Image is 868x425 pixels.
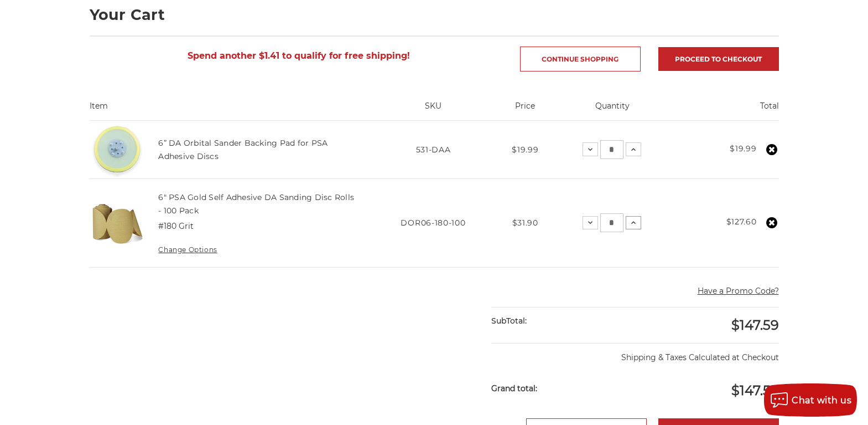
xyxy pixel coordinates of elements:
[90,195,145,250] img: 6" DA Sanding Discs on a Roll
[188,50,410,61] span: Spend another $1.41 to qualify for free shipping!
[90,100,368,120] th: Item
[158,245,217,254] a: Change Options
[673,100,779,120] th: Total
[600,140,623,159] input: 6” DA Orbital Sander Backing Pad for PSA Adhesive Discs Quantity:
[158,192,354,216] a: 6" PSA Gold Self Adhesive DA Sanding Disc Rolls - 100 Pack
[491,383,537,393] strong: Grand total:
[726,217,757,227] strong: $127.60
[731,382,779,398] span: $147.59
[698,285,779,297] button: Have a Promo Code?
[792,395,851,406] span: Chat with us
[491,343,778,363] p: Shipping & Taxes Calculated at Checkout
[731,317,779,333] span: $147.59
[764,383,857,417] button: Chat with us
[730,144,756,153] strong: $19.99
[158,138,328,161] a: 6” DA Orbital Sander Backing Pad for PSA Adhesive Discs
[498,100,552,120] th: Price
[416,145,451,155] span: 531-DAA
[520,47,641,71] a: Continue Shopping
[90,7,779,22] h1: Your Cart
[158,221,194,232] dd: #180 Grit
[512,145,538,155] span: $19.99
[90,122,145,177] img: 6” DA Orbital Sander Backing Pad for PSA Adhesive Discs
[552,100,673,120] th: Quantity
[512,218,538,228] span: $31.90
[491,308,635,335] div: SubTotal:
[658,47,779,71] a: Proceed to checkout
[600,213,623,232] input: 6" PSA Gold Self Adhesive DA Sanding Disc Rolls - 100 Pack Quantity:
[368,100,498,120] th: SKU
[401,218,465,228] span: DOR06-180-100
